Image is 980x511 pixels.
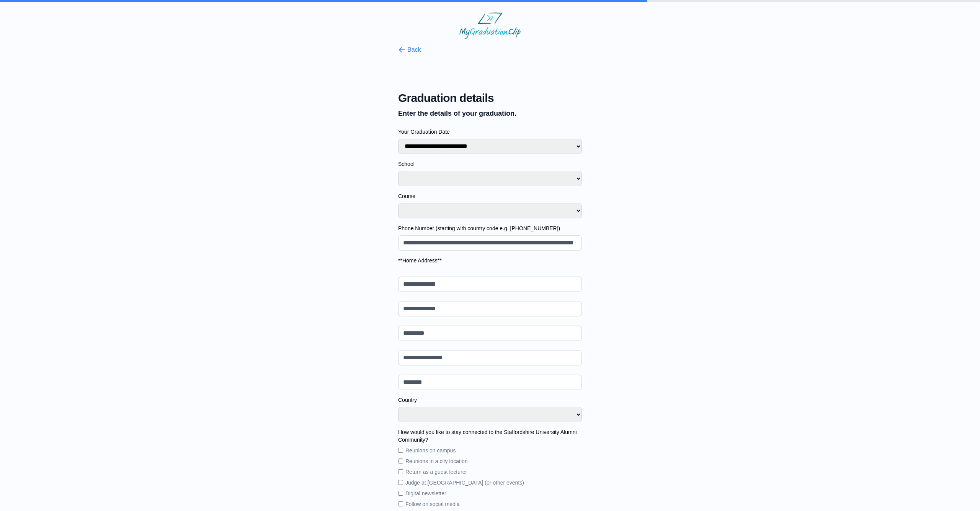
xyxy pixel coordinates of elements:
[398,45,421,54] button: Back
[398,224,582,232] label: Phone Number (starting with country code e.g. [PHONE_NUMBER])
[459,12,521,39] img: MyGraduationClip
[405,468,467,476] label: Return as a guest lecturer
[398,91,582,105] span: Graduation details
[398,160,582,168] label: School
[398,428,582,444] label: How would you like to stay connected to the Staffordshire University Alumni Community?
[398,128,582,136] label: Your Graduation Date
[398,108,582,119] p: Enter the details of your graduation.
[405,479,524,486] label: Judge at [GEOGRAPHIC_DATA] (or other events)
[405,457,468,465] label: Reunions in a city location
[405,490,446,497] label: Digital newsletter
[398,192,582,200] label: Course
[398,396,582,404] label: Country
[405,447,456,454] label: Reunions on campus
[405,500,460,508] label: Follow on social media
